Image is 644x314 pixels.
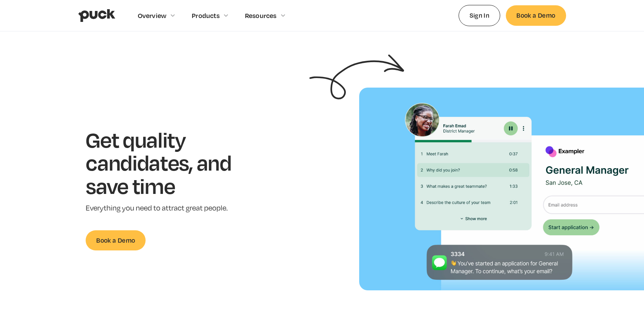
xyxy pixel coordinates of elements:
a: Book a Demo [506,5,566,25]
div: Overview [138,12,167,19]
a: Book a Demo [86,230,146,250]
div: Products [192,12,220,19]
div: Resources [245,12,277,19]
a: Sign In [459,5,501,26]
h1: Get quality candidates, and save time [86,128,253,197]
p: Everything you need to attract great people. [86,203,253,213]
